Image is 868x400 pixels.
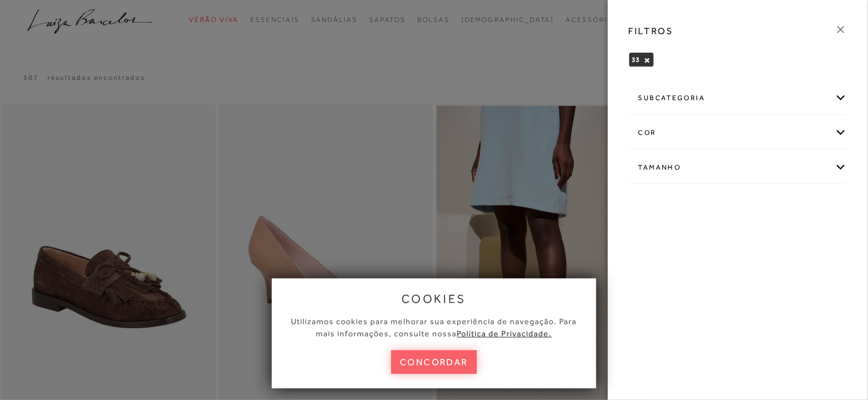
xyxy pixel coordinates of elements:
[632,56,640,64] span: 33
[291,317,577,338] span: Utilizamos cookies para melhorar sua experiência de navegação. Para mais informações, consulte nossa
[644,56,651,64] button: 33 Close
[629,152,847,183] div: Tamanho
[629,118,847,148] div: cor
[402,292,466,305] span: cookies
[629,24,673,38] h3: FILTROS
[391,350,477,374] button: concordar
[629,83,847,113] div: subcategoria
[457,329,552,338] a: Política de Privacidade.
